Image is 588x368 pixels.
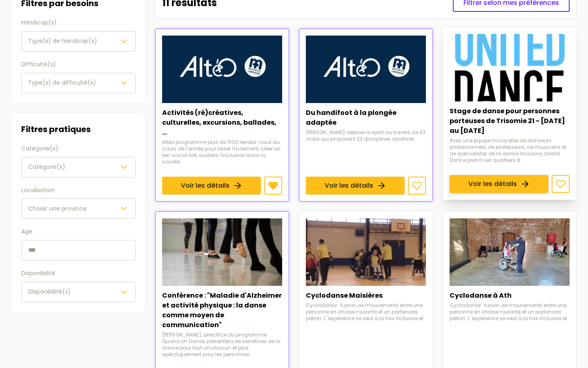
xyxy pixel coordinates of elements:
[21,269,136,278] label: Disponibilité
[21,227,136,237] label: Age
[162,177,261,195] a: Voir les détails
[21,18,136,28] label: Handicap(s)
[21,123,136,136] h3: Filtres pratiques
[21,186,136,195] label: Localisation
[28,37,97,45] span: Type(s) de handicap(s)
[552,175,570,193] button: Ajouter aux favoris
[450,175,548,193] a: Voir les détails
[21,282,136,302] button: Disponibilité(s)
[28,163,65,171] span: Catégorie(s)
[408,177,426,195] button: Ajouter aux favoris
[264,177,282,195] button: Retirer des favoris
[21,60,136,70] label: Difficulté(s)
[21,198,136,219] button: Choisir une province
[28,79,96,87] span: Type(s) de difficulté(s)
[21,73,136,93] button: Type(s) de difficulté(s)
[306,177,405,195] a: Voir les détails
[21,31,136,52] button: Type(s) de handicap(s)
[21,144,136,154] label: Catégorie(s)
[28,287,71,296] span: Disponibilité(s)
[28,204,87,213] span: Choisir une province
[21,157,136,177] button: Catégorie(s)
